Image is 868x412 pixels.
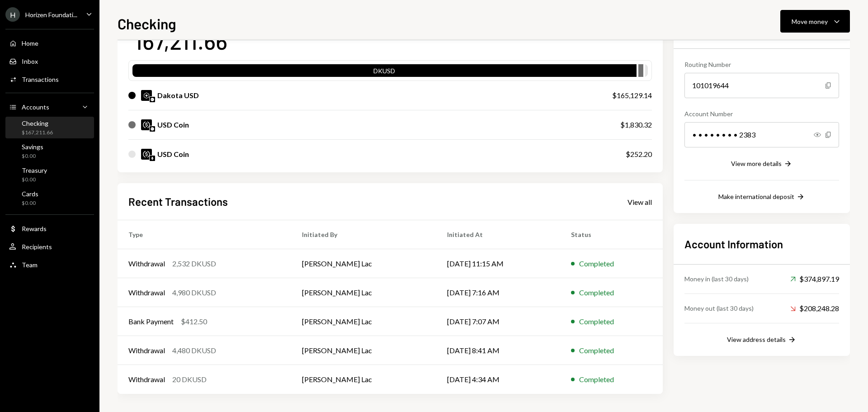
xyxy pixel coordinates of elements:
img: USDC [141,119,152,130]
div: Recipients [22,243,52,251]
div: $252.20 [626,149,652,160]
div: Horizen Foundati... [25,11,77,19]
div: Savings [22,143,43,151]
h2: Account Information [684,237,839,251]
div: View all [627,198,652,207]
button: View more details [731,159,793,169]
div: $165,129.14 [612,90,652,101]
td: [PERSON_NAME] Lac [291,307,437,336]
td: [DATE] 11:15 AM [436,249,560,278]
div: USD Coin [157,149,189,160]
img: base-mainnet [150,126,155,132]
div: Withdrawal [128,374,165,385]
div: Money in (last 30 days) [684,274,749,284]
td: [DATE] 4:34 AM [436,365,560,394]
div: Make international deposit [718,193,794,200]
td: [DATE] 7:07 AM [436,307,560,336]
td: [PERSON_NAME] Lac [291,249,437,278]
div: Completed [579,258,614,269]
img: base-mainnet [150,97,155,102]
td: [PERSON_NAME] Lac [291,365,437,394]
button: Make international deposit [718,192,805,202]
div: Move money [792,17,828,26]
div: $208,248.28 [790,303,839,314]
h1: Checking [118,14,176,33]
div: $1,830.32 [620,119,652,130]
a: Cards$0.00 [5,187,94,209]
a: Treasury$0.00 [5,164,94,185]
a: Inbox [5,53,94,69]
div: View more details [731,160,782,167]
div: Completed [579,374,614,385]
div: $167,211.66 [22,129,53,137]
div: Transactions [22,76,59,83]
div: H [5,7,20,22]
div: 4,980 DKUSD [172,287,216,298]
button: View address details [727,335,797,345]
div: 4,480 DKUSD [172,345,216,356]
div: Account Number [684,109,839,118]
div: 20 DKUSD [172,374,207,385]
a: View all [627,197,652,207]
div: Withdrawal [128,345,165,356]
div: $412.50 [181,316,207,327]
div: Withdrawal [128,258,165,269]
div: Bank Payment [128,316,174,327]
a: Transactions [5,71,94,87]
div: View address details [727,336,786,343]
div: Completed [579,345,614,356]
div: Money out (last 30 days) [684,303,754,313]
td: [DATE] 7:16 AM [436,278,560,307]
a: Recipients [5,238,94,255]
div: $374,897.19 [790,274,839,284]
div: 101019644 [684,73,839,98]
div: Completed [579,287,614,298]
div: $0.00 [22,152,43,160]
th: Initiated At [436,220,560,249]
div: USD Coin [157,119,189,130]
img: DKUSD [141,90,152,101]
th: Status [560,220,663,249]
a: Savings$0.00 [5,140,94,162]
div: Cards [22,190,38,198]
a: Rewards [5,220,94,237]
div: Treasury [22,166,47,174]
td: [PERSON_NAME] Lac [291,336,437,365]
div: Completed [579,316,614,327]
div: • • • • • • • • 2383 [684,122,839,147]
h2: Recent Transactions [128,194,228,209]
div: Team [22,261,38,269]
a: Team [5,256,94,273]
td: [DATE] 8:41 AM [436,336,560,365]
div: Inbox [22,57,38,65]
img: ethereum-mainnet [150,156,155,161]
div: Routing Number [684,60,839,69]
div: Withdrawal [128,287,165,298]
div: $0.00 [22,176,47,184]
div: Home [22,39,38,47]
div: Checking [22,119,53,127]
a: Accounts [5,99,94,115]
button: Move money [780,10,850,33]
th: Initiated By [291,220,437,249]
th: Type [118,220,291,249]
div: 167,211.66 [134,27,227,55]
img: USDC [141,149,152,160]
div: 2,532 DKUSD [172,258,216,269]
div: Rewards [22,225,47,232]
div: Accounts [22,103,49,111]
a: Checking$167,211.66 [5,117,94,138]
div: DKUSD [132,66,637,79]
a: Home [5,35,94,51]
div: Dakota USD [157,90,199,101]
div: $0.00 [22,199,38,207]
td: [PERSON_NAME] Lac [291,278,437,307]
